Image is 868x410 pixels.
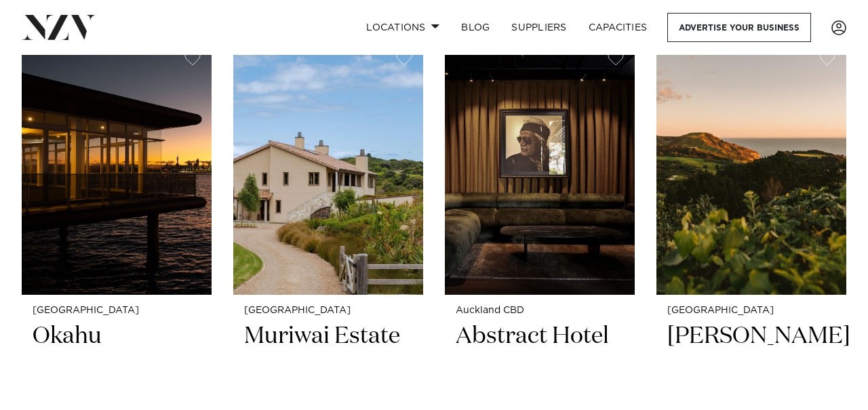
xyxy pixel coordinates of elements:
[33,306,201,316] small: [GEOGRAPHIC_DATA]
[578,13,658,42] a: Capacities
[355,13,450,42] a: Locations
[22,15,96,39] img: nzv-logo.png
[667,13,811,42] a: Advertise your business
[667,306,835,316] small: [GEOGRAPHIC_DATA]
[450,13,500,42] a: BLOG
[456,306,624,316] small: Auckland CBD
[500,13,577,42] a: SUPPLIERS
[244,306,412,316] small: [GEOGRAPHIC_DATA]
